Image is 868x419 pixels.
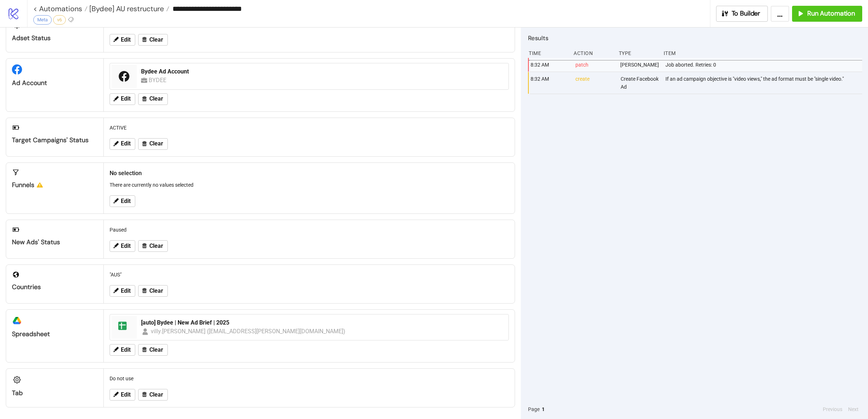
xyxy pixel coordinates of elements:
span: Edit [121,140,131,147]
button: Clear [138,138,168,150]
button: Edit [110,389,135,401]
span: Clear [149,37,163,43]
div: Meta [33,15,52,25]
div: Countries [12,283,98,291]
div: Spreadsheet [12,330,98,338]
button: Clear [138,93,168,105]
div: Create Facebook Ad [620,72,660,94]
div: Ad Account [12,79,98,87]
button: Edit [110,344,135,356]
button: Edit [110,34,135,46]
button: Next [846,405,861,413]
div: v6 [53,15,66,25]
span: Edit [121,347,131,353]
a: [Bydee] AU restructure [88,5,169,12]
span: Edit [121,96,131,102]
div: create [575,72,614,94]
h2: Results [528,33,862,43]
div: 8:32 AM [530,58,570,72]
button: Clear [138,389,168,401]
span: Clear [149,288,163,294]
div: Item [663,46,862,60]
button: Clear [138,285,168,297]
div: "AUS" [107,268,512,282]
span: Edit [121,392,131,398]
div: Bydee Ad Account [141,68,504,76]
span: Clear [149,140,163,147]
button: ... [771,6,789,22]
div: [PERSON_NAME] [620,58,660,72]
div: 8:32 AM [530,72,570,94]
button: Edit [110,138,135,150]
span: Run Automation [807,9,855,18]
a: < Automations [33,5,88,12]
button: 1 [540,405,547,413]
button: Edit [110,93,135,105]
div: Time [528,46,568,60]
div: Job aborted. Retries: 0 [665,58,864,72]
div: [auto] Bydee | New Ad Brief | 2025 [141,319,504,327]
button: Clear [138,240,168,252]
div: Funnels [12,181,98,189]
span: Clear [149,96,163,102]
span: Page [528,405,540,413]
div: patch [575,58,614,72]
button: Previous [821,405,844,413]
div: Adset Status [12,34,98,42]
button: Run Automation [792,6,862,22]
span: To Builder [732,9,761,18]
div: BYDEE [149,76,169,85]
div: Target Campaigns' Status [12,136,98,144]
div: If an ad campaign objective is "video views," the ad format must be "single video." [665,72,864,94]
div: Paused [107,223,512,237]
div: villy.[PERSON_NAME] ([EMAIL_ADDRESS][PERSON_NAME][DOMAIN_NAME]) [151,327,346,336]
button: To Builder [716,6,768,22]
span: Clear [149,243,163,249]
span: [Bydee] AU restructure [88,4,164,13]
span: Edit [121,243,131,249]
h2: No selection [110,169,509,178]
div: Do not use [107,372,512,385]
span: Clear [149,392,163,398]
div: New Ads' Status [12,238,98,246]
button: Clear [138,344,168,356]
div: Type [618,46,658,60]
div: Action [573,46,613,60]
div: Tab [12,389,98,397]
span: Edit [121,198,131,204]
button: Edit [110,240,135,252]
span: Edit [121,37,131,43]
span: Edit [121,288,131,294]
div: ACTIVE [107,121,512,135]
p: There are currently no values selected [110,181,509,189]
button: Edit [110,195,135,207]
button: Edit [110,285,135,297]
span: Clear [149,347,163,353]
button: Clear [138,34,168,46]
